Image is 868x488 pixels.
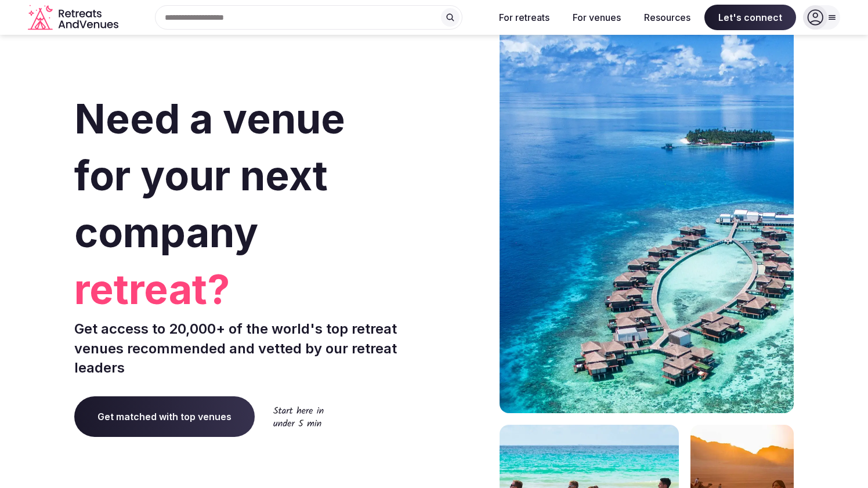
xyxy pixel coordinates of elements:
a: Visit the homepage [28,5,121,31]
button: For retreats [490,5,559,30]
button: For venues [563,5,630,30]
button: Resources [635,5,700,30]
img: Start here in under 5 min [273,406,324,426]
p: Get access to 20,000+ of the world's top retreat venues recommended and vetted by our retreat lea... [74,319,429,378]
span: retreat? [74,261,429,318]
span: Let's connect [704,5,796,30]
svg: Retreats and Venues company logo [28,5,121,31]
a: Get matched with top venues [74,396,255,437]
span: Need a venue for your next company [74,94,345,257]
